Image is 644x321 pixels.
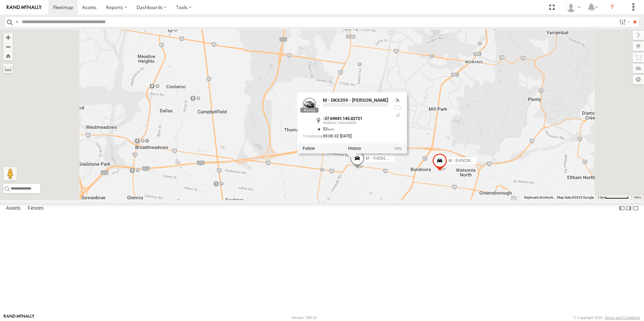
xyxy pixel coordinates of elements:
div: Date/time of location update [303,134,388,140]
button: Map Scale: 1 km per 66 pixels [596,195,631,200]
label: Fences [24,204,47,213]
a: View Asset Details [303,98,316,111]
label: Measure [3,64,13,73]
span: M - YHD61W - [PERSON_NAME] [366,156,426,161]
i: ? [607,2,618,13]
div: , [323,116,388,125]
label: Assets [3,204,24,213]
span: 53 [323,127,334,131]
label: Dock Summary Table to the Right [625,203,632,213]
span: M - EVN23K - [PERSON_NAME] [448,158,507,163]
a: M - DKX359 - [PERSON_NAME] [323,97,388,103]
label: Search Query [14,17,19,27]
label: View Asset History [348,146,361,151]
label: Hide Summary Table [632,203,639,213]
span: 1 km [598,196,605,199]
div: Tye Clark [563,2,583,12]
span: Map data ©2025 Google [557,196,594,199]
div: © Copyright 2025 - [574,316,640,320]
label: Search Filter Options [616,17,631,27]
div: No battery health information received from this device. [393,105,401,110]
a: Terms and Conditions [605,316,640,320]
button: Keyboard shortcuts [524,195,553,200]
strong: 145.02721 [342,116,362,121]
a: View Asset Details [394,146,401,151]
label: Map Settings [633,75,644,84]
div: Version: 308.01 [291,316,317,320]
button: Zoom in [3,33,13,42]
a: Visit our Website [4,314,35,321]
button: Drag Pegman onto the map to open Street View [3,167,17,180]
a: Terms (opens in new tab) [634,196,641,199]
strong: -37.69041 [323,116,342,121]
div: Valid GPS Fix [393,98,401,103]
button: Zoom out [3,42,13,51]
button: Zoom Home [3,51,13,60]
label: Realtime tracking of Asset [303,146,315,151]
img: rand-logo.svg [7,5,42,10]
div: Last Event GSM Signal Strength [393,112,401,118]
label: Dock Summary Table to the Left [619,203,625,213]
